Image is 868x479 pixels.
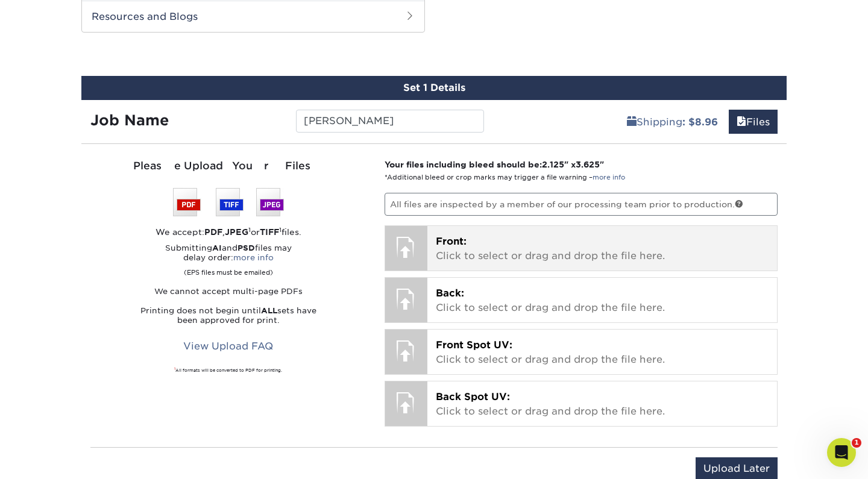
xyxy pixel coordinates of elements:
[852,438,861,448] span: 1
[542,160,564,169] span: 2.125
[3,442,102,475] iframe: Google Customer Reviews
[436,287,464,299] span: Back:
[90,243,366,277] p: Submitting and files may delay order:
[90,111,169,129] strong: Job Name
[248,226,251,233] sup: 1
[225,227,248,237] strong: JPEG
[81,76,787,100] div: Set 1 Details
[90,306,366,325] p: Printing does not begin until sets have been approved for print.
[436,339,512,351] span: Front Spot UV:
[576,160,600,169] span: 3.625
[174,367,175,371] sup: 1
[729,110,778,134] a: Files
[436,391,510,402] span: Back Spot UV:
[260,227,279,237] strong: TIFF
[436,234,769,263] p: Click to select or drag and drop the file here.
[627,116,637,128] span: shipping
[173,188,284,216] img: We accept: PSD, TIFF, or JPEG (JPG)
[737,116,746,128] span: files
[436,286,769,315] p: Click to select or drag and drop the file here.
[90,368,366,374] div: All formats will be converted to PDF for printing.
[175,335,281,358] a: View Upload FAQ
[90,287,366,296] p: We cannot accept multi-page PDFs
[436,390,769,419] p: Click to select or drag and drop the file here.
[385,193,778,216] p: All files are inspected by a member of our processing team prior to production.
[436,338,769,367] p: Click to select or drag and drop the file here.
[385,174,625,181] small: *Additional bleed or crop marks may trigger a file warning –
[82,1,424,32] h2: Resources and Blogs
[593,174,625,181] a: more info
[212,243,222,252] strong: AI
[233,253,274,262] a: more info
[90,158,366,174] div: Please Upload Your Files
[90,226,366,238] div: We accept: , or files.
[279,226,281,233] sup: 1
[436,236,467,247] span: Front:
[237,243,255,252] strong: PSD
[184,263,273,277] small: (EPS files must be emailed)
[619,110,726,134] a: Shipping: $8.96
[204,227,222,237] strong: PDF
[296,110,483,133] input: Enter a job name
[385,160,604,169] strong: Your files including bleed should be: " x "
[261,306,277,315] strong: ALL
[827,438,856,467] iframe: Intercom live chat
[682,116,718,128] b: : $8.96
